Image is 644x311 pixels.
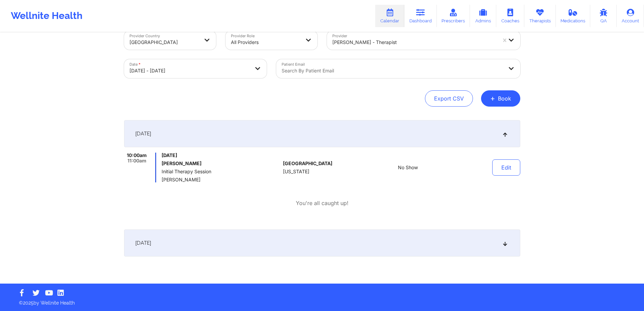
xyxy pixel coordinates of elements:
button: +Book [481,90,520,107]
span: [DATE] [135,240,151,246]
div: [PERSON_NAME] - therapist [332,35,497,50]
p: © 2025 by Wellnite Health [14,295,630,306]
a: QA [590,5,617,27]
div: [GEOGRAPHIC_DATA] [129,35,199,50]
span: No Show [398,165,418,170]
span: [GEOGRAPHIC_DATA] [283,161,332,166]
a: Admins [470,5,496,27]
span: + [490,96,495,100]
p: You're all caught up! [296,199,349,207]
a: Therapists [524,5,556,27]
span: [PERSON_NAME] [162,177,280,182]
span: 11:00am [127,158,146,163]
span: [DATE] [162,153,280,158]
span: [DATE] [135,130,151,137]
span: 10:00am [127,153,147,158]
a: Account [617,5,644,27]
div: All Providers [231,35,301,50]
button: Edit [492,159,520,176]
div: [DATE] - [DATE] [129,63,250,78]
a: Prescribers [437,5,470,27]
span: [US_STATE] [283,169,309,174]
a: Calendar [375,5,404,27]
span: Initial Therapy Session [162,169,280,174]
a: Medications [556,5,591,27]
a: Dashboard [404,5,437,27]
h6: [PERSON_NAME] [162,161,280,166]
a: Coaches [496,5,524,27]
button: Export CSV [425,90,473,107]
